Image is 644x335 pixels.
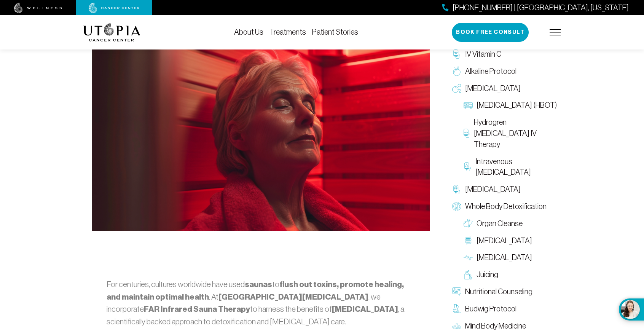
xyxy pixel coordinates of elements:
strong: [MEDICAL_DATA] [332,304,398,314]
img: Lymphatic Massage [464,253,473,262]
span: Intravenous [MEDICAL_DATA] [475,156,557,178]
a: [MEDICAL_DATA] [448,80,561,97]
img: Alkaline Protocol [452,67,461,76]
strong: [GEOGRAPHIC_DATA][MEDICAL_DATA] [218,292,368,302]
span: Budwig Protocol [465,303,516,314]
img: Hydrogren Peroxide IV Therapy [464,129,470,138]
a: [MEDICAL_DATA] (HBOT) [460,97,561,114]
strong: saunas [245,279,272,289]
img: Organ Cleanse [464,219,473,228]
img: cancer center [89,3,140,13]
a: IV Vitamin C [448,46,561,63]
button: Book Free Consult [452,23,529,42]
a: Mind Body Medicine [448,317,561,335]
span: [MEDICAL_DATA] [477,235,532,246]
span: Alkaline Protocol [465,66,516,77]
span: Hydrogren [MEDICAL_DATA] IV Therapy [474,117,557,150]
span: Nutritional Counseling [465,286,532,297]
a: Juicing [460,266,561,283]
img: Intravenous Ozone Therapy [464,162,472,171]
img: Mind Body Medicine [452,321,461,330]
span: [MEDICAL_DATA] [465,83,521,94]
strong: FAR Infrared Sauna Therapy [144,304,250,314]
img: Juicing [464,270,473,279]
strong: flush out toxins, promote healing, and maintain optimal health [107,279,404,302]
img: wellness [14,3,62,13]
a: Whole Body Detoxification [448,198,561,215]
img: Oxygen Therapy [452,84,461,93]
span: Mind Body Medicine [465,321,526,332]
span: IV Vitamin C [465,49,501,60]
a: [MEDICAL_DATA] [460,249,561,266]
a: Nutritional Counseling [448,283,561,300]
a: Patient Stories [312,28,358,36]
img: Colon Therapy [464,236,473,245]
a: Budwig Protocol [448,300,561,317]
a: [MEDICAL_DATA] [460,232,561,249]
a: Hydrogren [MEDICAL_DATA] IV Therapy [460,114,561,153]
img: Chelation Therapy [452,185,461,194]
a: Intravenous [MEDICAL_DATA] [460,153,561,181]
img: Hyperbaric Oxygen Therapy (HBOT) [464,101,473,110]
a: About Us [234,28,263,36]
a: Organ Cleanse [460,215,561,232]
span: [MEDICAL_DATA] (HBOT) [477,100,557,111]
span: Juicing [477,269,498,280]
a: [PHONE_NUMBER] | [GEOGRAPHIC_DATA], [US_STATE] [442,2,629,13]
span: [MEDICAL_DATA] [465,184,521,195]
p: For centuries, cultures worldwide have used to . At , we incorporate to harness the benefits of ,... [107,278,416,327]
img: IV Vitamin C [452,49,461,59]
a: Alkaline Protocol [448,63,561,80]
a: [MEDICAL_DATA] [448,181,561,198]
img: Whole Body Detoxification [452,202,461,211]
span: Whole Body Detoxification [465,201,547,212]
img: Hyperthermia [92,41,430,231]
img: logo [83,23,140,41]
img: icon-hamburger [550,29,561,35]
img: Nutritional Counseling [452,287,461,296]
span: Organ Cleanse [477,218,523,229]
img: Budwig Protocol [452,304,461,313]
span: [MEDICAL_DATA] [477,252,532,263]
a: Treatments [269,28,306,36]
span: [PHONE_NUMBER] | [GEOGRAPHIC_DATA], [US_STATE] [453,2,629,13]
